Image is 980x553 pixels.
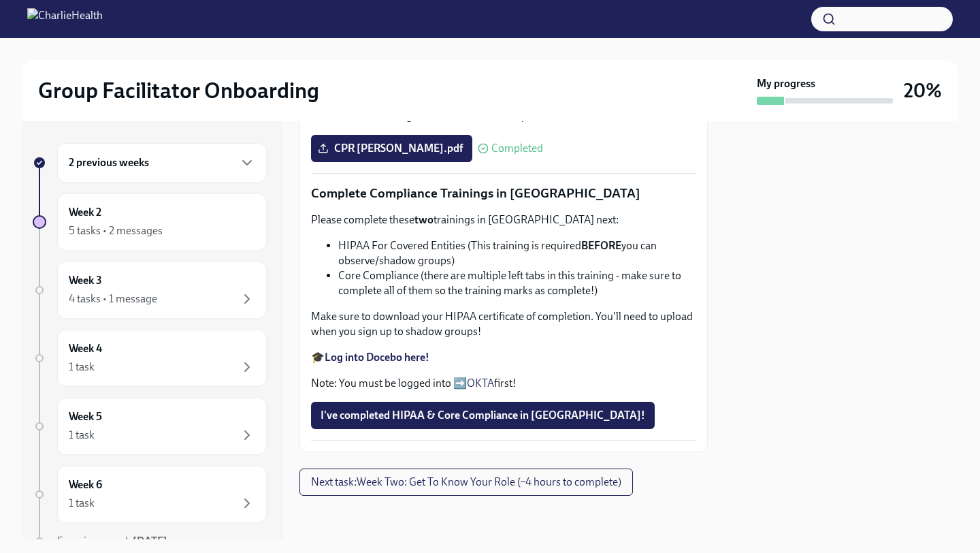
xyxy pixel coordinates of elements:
li: Core Compliance (there are multiple left tabs in this training - make sure to complete all of the... [338,268,696,298]
img: CharlieHealth [27,8,103,30]
strong: BEFORE [581,239,621,252]
button: I've completed HIPAA & Core Compliance in [GEOGRAPHIC_DATA]! [311,402,655,429]
div: 4 tasks • 1 message [69,291,157,306]
strong: Note [311,110,335,123]
strong: My progress [757,76,815,91]
span: Completed [491,143,543,154]
p: Note: You must be logged into ➡️ first! [311,376,696,391]
a: OKTA [467,377,494,390]
a: Week 25 tasks • 2 messages [33,193,267,251]
h6: Week 4 [69,341,102,356]
a: Week 41 task [33,330,267,387]
a: Log into Docebo here! [325,351,429,364]
strong: [DATE] [133,535,167,548]
p: Please complete these trainings in [GEOGRAPHIC_DATA] next: [311,212,696,227]
label: CPR [PERSON_NAME].pdf [311,135,472,162]
span: Experience ends [57,535,167,548]
a: Week 34 tasks • 1 message [33,262,267,319]
strong: cannot [468,110,501,123]
div: 1 task [69,496,95,511]
h6: 2 previous weeks [69,155,149,170]
div: 5 tasks • 2 messages [69,223,163,238]
h6: Week 6 [69,477,102,492]
button: Next task:Week Two: Get To Know Your Role (~4 hours to complete) [299,469,633,496]
h6: Week 5 [69,409,102,424]
div: 2 previous weeks [57,143,267,183]
span: Next task : Week Two: Get To Know Your Role (~4 hours to complete) [311,475,621,489]
a: Week 51 task [33,398,267,455]
div: 1 task [69,360,95,375]
strong: two [414,213,434,226]
p: Make sure to download your HIPAA certificate of completion. You'll need to upload when you sign u... [311,309,696,339]
h3: 20% [904,78,942,103]
div: 1 task [69,428,95,443]
h6: Week 2 [69,205,101,220]
h6: Week 3 [69,273,102,288]
li: HIPAA For Covered Entities (This training is required you can observe/shadow groups) [338,238,696,268]
p: 🎓 [311,350,696,365]
p: Complete Compliance Trainings in [GEOGRAPHIC_DATA] [311,185,696,202]
span: I've completed HIPAA & Core Compliance in [GEOGRAPHIC_DATA]! [321,409,645,422]
span: CPR [PERSON_NAME].pdf [321,142,463,155]
a: Week 61 task [33,466,267,523]
h2: Group Facilitator Onboarding [38,77,319,104]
